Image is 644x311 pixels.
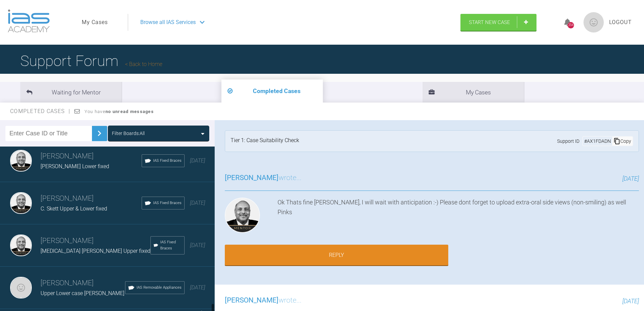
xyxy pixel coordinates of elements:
[225,198,260,233] img: Utpalendu Bose
[225,296,279,304] span: [PERSON_NAME]
[41,277,125,289] h3: [PERSON_NAME]
[137,285,182,291] span: IAS Removable Appliances
[190,157,205,164] span: [DATE]
[41,235,150,247] h3: [PERSON_NAME]
[140,18,196,27] span: Browse all IAS Services
[469,19,510,25] span: Start New Case
[5,126,92,141] input: Enter Case ID or Title
[622,297,639,305] span: [DATE]
[225,174,279,182] span: [PERSON_NAME]
[583,137,612,145] div: # AX1FDADN
[423,82,524,103] li: My Cases
[10,150,32,172] img: Utpalendu Bose
[94,128,105,139] img: chevronRight.28bd32b0.svg
[278,198,639,236] div: Ok Thats fine [PERSON_NAME], I will wait with anticipation :-) Please dont forget to upload extra...
[41,163,109,170] span: [PERSON_NAME] Lower fixed
[8,9,50,32] img: logo-light.3e3ef733.png
[622,175,639,182] span: [DATE]
[10,277,32,298] img: Sarah Dobson
[221,80,323,103] li: Completed Cases
[231,136,299,146] div: Tier 1: Case Suitability Check
[568,22,574,28] div: 354
[225,172,302,184] h3: wrote...
[125,61,162,67] a: Back to Home
[160,239,182,251] span: IAS Fixed Braces
[557,137,579,145] span: Support ID
[20,82,122,103] li: Waiting for Mentor
[105,109,154,114] strong: no unread messages
[85,109,154,114] span: You have
[41,205,107,212] span: C. Skett Upper & Lower fixed
[41,290,124,296] span: Upper Lower case [PERSON_NAME]
[82,18,108,27] a: My Cases
[10,108,70,114] span: Completed Cases
[41,151,142,162] h3: [PERSON_NAME]
[41,248,150,254] span: [MEDICAL_DATA] [PERSON_NAME] Upper fixed
[460,14,536,31] a: Start New Case
[190,242,205,248] span: [DATE]
[153,200,182,206] span: IAS Fixed Braces
[583,12,604,32] img: profile.png
[190,284,205,291] span: [DATE]
[153,158,182,164] span: IAS Fixed Braces
[190,200,205,206] span: [DATE]
[609,18,632,27] a: Logout
[10,192,32,214] img: Utpalendu Bose
[225,295,302,306] h3: wrote...
[612,137,633,146] div: Copy
[41,193,142,204] h3: [PERSON_NAME]
[10,235,32,256] img: Utpalendu Bose
[225,245,448,266] a: Reply
[20,49,162,73] h1: Support Forum
[112,130,145,137] div: Filter Boards: All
